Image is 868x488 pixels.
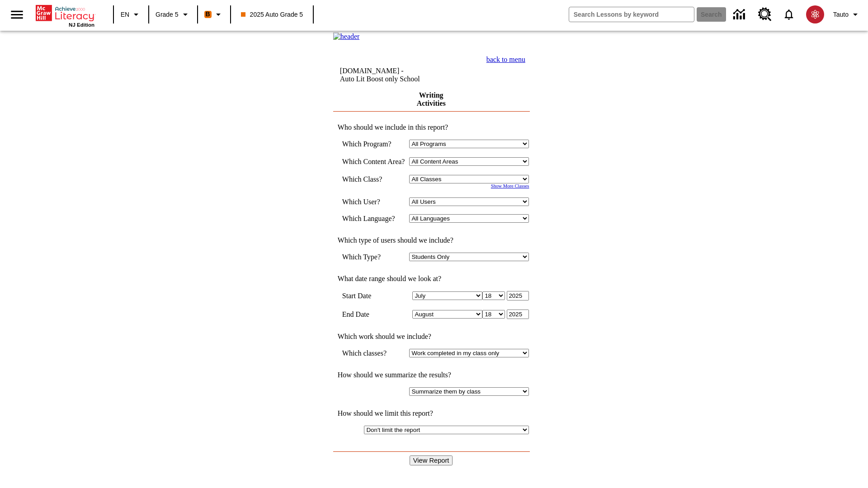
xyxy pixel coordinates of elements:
[806,5,824,23] img: avatar image
[486,56,525,63] a: back to menu
[342,158,405,165] nobr: Which Content Area?
[152,6,194,23] button: Grade: Grade 5, Select a grade
[340,75,420,83] nobr: Auto Lit Boost only School
[777,3,801,26] a: Notifications
[117,6,146,23] button: Language: EN, Select a language
[569,7,694,22] input: search field
[69,22,94,28] span: NJ Edition
[4,1,30,28] button: Open side menu
[333,371,529,379] td: How should we summarize the results?
[833,10,849,19] span: Tauto
[491,183,529,188] a: Show More Classes
[753,2,777,27] a: Resource Center, Will open in new tab
[333,33,360,41] img: header
[206,9,210,20] span: B
[333,275,529,283] td: What date range should we look at?
[342,175,405,183] td: Which Class?
[342,197,405,206] td: Which User?
[342,310,405,319] td: End Date
[342,140,405,148] td: Which Program?
[801,3,830,26] button: Select a new avatar
[410,455,453,465] input: View Report
[36,3,94,28] div: Home
[333,236,529,244] td: Which type of users should we include?
[241,10,303,19] span: 2025 Auto Grade 5
[121,10,129,19] span: EN
[333,409,529,418] td: How should we limit this report?
[156,10,179,19] span: Grade 5
[342,291,405,300] td: Start Date
[830,6,864,23] button: Profile/Settings
[417,91,446,107] a: Writing Activities
[333,333,529,341] td: Which work should we include?
[728,2,753,27] a: Data Center
[342,214,405,223] td: Which Language?
[333,123,529,131] td: Who should we include in this report?
[201,6,227,23] button: Boost Class color is orange. Change class color
[340,67,454,83] td: [DOMAIN_NAME] -
[342,349,405,357] td: Which classes?
[342,253,405,261] td: Which Type?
